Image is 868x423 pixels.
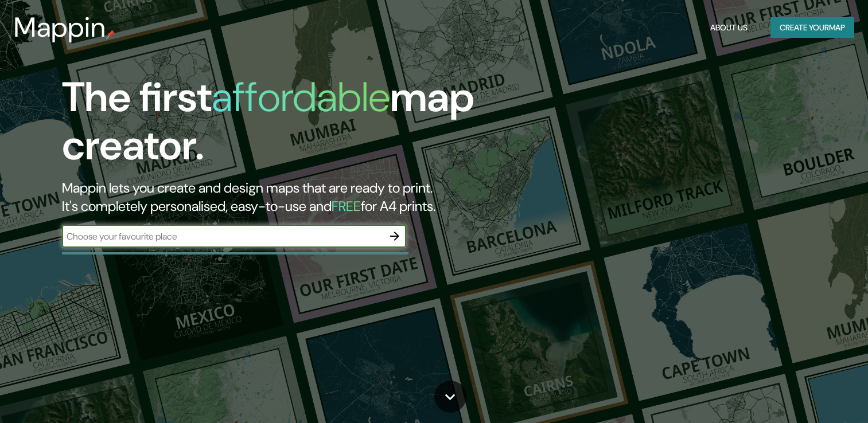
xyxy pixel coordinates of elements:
h1: affordable [212,70,390,124]
button: About Us [706,17,752,38]
h5: FREE [332,197,361,215]
button: Create yourmap [770,17,854,38]
h1: The first map creator. [62,73,496,179]
h3: Mappin [14,11,106,44]
h2: Mappin lets you create and design maps that are ready to print. It's completely personalised, eas... [62,179,496,216]
img: mappin-pin [106,30,115,39]
input: Choose your favourite place [62,230,383,243]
